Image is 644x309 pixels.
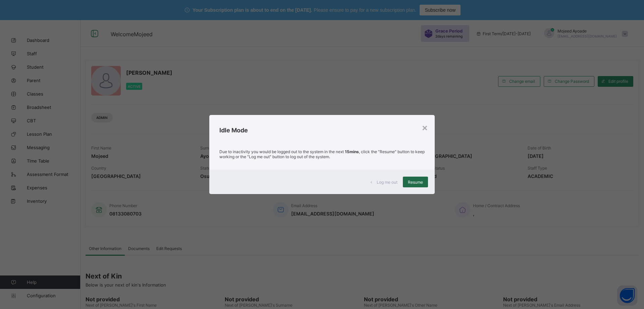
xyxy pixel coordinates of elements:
[219,127,425,134] h2: Idle Mode
[408,180,423,185] span: Resume
[422,122,428,133] div: ×
[377,180,397,185] span: Log me out
[345,149,359,154] strong: 15mins
[219,149,425,159] p: Due to inactivity you would be logged out to the system in the next , click the "Resume" button t...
